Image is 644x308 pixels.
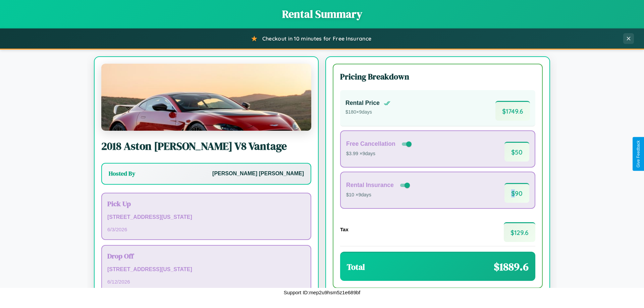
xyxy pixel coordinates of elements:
p: $10 × 9 days [346,191,411,199]
p: $ 180 × 9 days [345,108,390,117]
h1: Rental Summary [7,7,637,21]
h4: Rental Insurance [346,182,394,189]
h3: Total [347,261,365,272]
p: Support ID: mep2u9hsm5z1e689bf [284,288,360,297]
h3: Hosted By [109,170,135,178]
h4: Rental Price [345,100,380,107]
h3: Pricing Breakdown [340,71,535,82]
h3: Pick Up [107,199,305,208]
h2: 2018 Aston [PERSON_NAME] V8 Vantage [101,139,311,153]
h3: Drop Off [107,251,305,261]
p: 6 / 12 / 2026 [107,277,305,286]
span: Checkout in 10 minutes for Free Insurance [262,35,371,42]
p: $3.99 × 9 days [346,149,413,158]
span: $ 1749.6 [495,101,530,121]
p: [STREET_ADDRESS][US_STATE] [107,212,305,222]
h4: Free Cancellation [346,140,395,147]
div: Give Feedback [636,140,641,168]
img: Aston Martin V8 Vantage [101,64,311,131]
span: $ 1889.6 [494,259,529,274]
span: $ 129.6 [504,222,535,242]
p: [PERSON_NAME] [PERSON_NAME] [212,169,304,179]
span: $ 50 [504,142,529,162]
h4: Tax [340,227,348,232]
p: 6 / 3 / 2026 [107,225,305,234]
p: [STREET_ADDRESS][US_STATE] [107,265,305,274]
span: $ 90 [504,183,529,203]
